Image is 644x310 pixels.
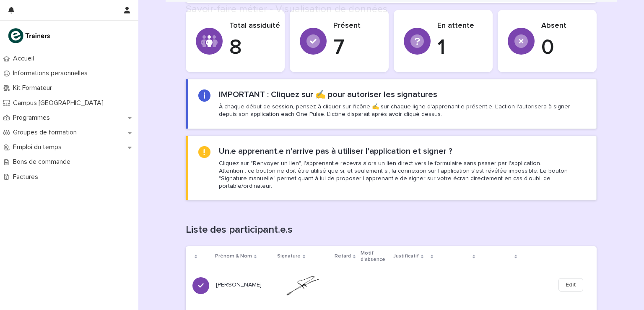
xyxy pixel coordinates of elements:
[10,158,77,166] p: Bons de commande
[361,281,387,289] p: -
[219,146,452,156] h2: Un.e apprenant.e n'arrive pas à utiliser l'application et signer ?
[186,224,597,236] h1: Liste des participant.e.s
[10,173,45,181] p: Factures
[393,252,419,261] p: Justificatif
[394,281,423,289] p: -
[10,129,83,137] p: Groupes de formation
[216,281,271,289] p: [PERSON_NAME]
[219,89,437,100] h2: IMPORTANT : Cliquez sur ✍️ pour autoriser les signatures
[186,267,597,303] tr: [PERSON_NAME]-- --Edit
[333,21,379,31] p: Présent
[10,69,94,77] p: Informations personnelles
[278,274,329,296] img: XSlMzTqd3A_RVL068w_r0jEn2n2R6-5vaCDFopsNMtk
[229,35,280,60] p: 8
[10,84,59,92] p: Kit Formateur
[437,35,483,60] p: 1
[335,280,339,289] p: -
[277,252,301,261] p: Signature
[219,160,586,190] p: Cliquez sur "Renvoyer un lien", l'apprenant.e recevra alors un lien direct vers le formulaire san...
[566,281,576,289] span: Edit
[10,55,41,63] p: Accueil
[10,143,68,151] p: Emploi du temps
[541,35,587,60] p: 0
[335,252,351,261] p: Retard
[541,21,587,31] p: Absent
[333,35,379,60] p: 7
[361,249,388,264] p: Motif d'absence
[215,252,252,261] p: Prénom & Nom
[10,99,110,107] p: Campus [GEOGRAPHIC_DATA]
[437,21,483,31] p: En attente
[229,21,280,31] p: Total assiduité
[10,114,57,122] p: Programmes
[219,103,586,118] p: À chaque début de session, pensez à cliquer sur l'icône ✍️ sur chaque ligne d'apprenant.e présent...
[7,27,53,44] img: K0CqGN7SDeD6s4JG8KQk
[186,3,387,16] h2: Savoir-faire métier - Visualisation de données
[558,278,583,292] button: Edit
